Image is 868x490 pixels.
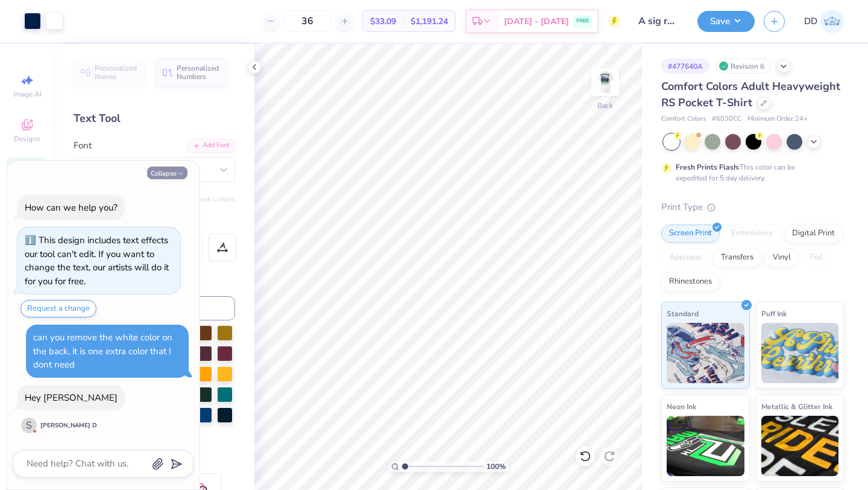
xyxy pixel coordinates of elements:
[25,202,118,214] div: How can we help you?
[486,461,506,472] span: 100 %
[597,100,613,111] div: Back
[147,167,187,179] button: Collapse
[761,323,839,383] img: Puff Ink
[661,249,709,267] div: Applique
[804,14,817,28] span: DD
[697,11,755,32] button: Save
[629,9,688,33] input: Untitled Design
[712,114,741,124] span: # 6030CC
[676,162,824,183] div: This color can be expedited for 5 day delivery.
[177,64,219,81] span: Personalized Numbers
[820,10,844,33] img: Derek Dejon
[761,400,832,413] span: Metallic & Glitter Ink
[593,70,617,94] img: Back
[661,200,844,214] div: Print Type
[40,421,97,430] div: [PERSON_NAME] D
[784,224,843,243] div: Digital Print
[370,15,396,28] span: $33.09
[33,331,172,371] div: can you remove the white color on the back, it is one extra color that I dont need
[723,224,781,243] div: Embroidery
[661,273,720,291] div: Rhinestones
[14,134,40,144] span: Designs
[576,17,589,25] span: FREE
[25,234,169,287] div: This design includes text effects our tool can't edit. If you want to change the text, our artist...
[667,307,699,320] span: Standard
[13,89,42,99] span: Image AI
[661,224,720,243] div: Screen Print
[25,392,118,404] div: Hey [PERSON_NAME]
[410,15,448,28] span: $1,191.24
[715,59,771,74] div: Revision 6
[504,15,569,28] span: [DATE] - [DATE]
[802,249,831,267] div: Foil
[74,139,92,153] label: Font
[761,416,839,476] img: Metallic & Glitter Ink
[661,59,709,74] div: # 477640A
[187,139,235,153] div: Add Font
[95,64,137,81] span: Personalized Names
[21,418,37,433] div: S
[667,323,744,383] img: Standard
[804,10,844,33] a: DD
[765,249,799,267] div: Vinyl
[713,249,761,267] div: Transfers
[747,114,808,124] span: Minimum Order: 24 +
[74,110,235,127] div: Text Tool
[20,300,96,317] button: Request a change
[284,10,331,32] input: – –
[661,114,706,124] span: Comfort Colors
[676,162,740,172] strong: Fresh Prints Flash:
[761,307,787,320] span: Puff Ink
[661,79,840,110] span: Comfort Colors Adult Heavyweight RS Pocket T-Shirt
[667,416,744,476] img: Neon Ink
[667,400,696,413] span: Neon Ink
